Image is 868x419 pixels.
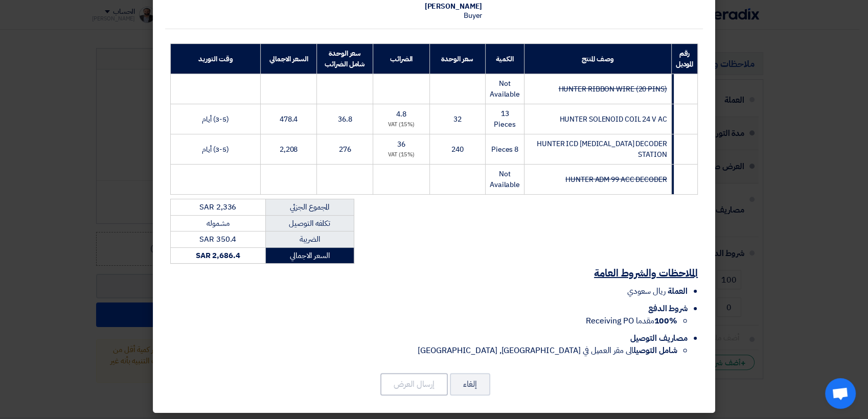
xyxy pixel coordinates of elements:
strong: شامل التوصيل [633,344,677,357]
u: الملاحظات والشروط العامة [594,265,698,281]
th: السعر الاجمالي [261,44,317,74]
span: 8 Pieces [491,144,518,155]
span: HUNTER SOLENOID COIL 24 V AC [559,114,667,125]
strong: 100% [654,315,677,327]
th: سعر الوحدة شامل الضرائب [317,44,373,74]
div: (15%) VAT [377,151,425,159]
span: [PERSON_NAME] [425,1,483,12]
strike: HUNTER RIBBON WIRE (20 PINS) [558,84,667,95]
span: مصاريف التوصيل [630,332,688,344]
th: سعر الوحدة [429,44,485,74]
th: الضرائب [373,44,429,74]
li: الى مقر العميل في [GEOGRAPHIC_DATA], [GEOGRAPHIC_DATA] [170,344,677,357]
span: Not Available [490,169,520,190]
th: وقت التوريد [171,44,261,74]
td: المجموع الجزئي [265,199,354,216]
td: SAR 2,336 [171,199,266,216]
span: العملة [668,285,688,297]
td: السعر الاجمالي [265,247,354,264]
span: (3-5) أيام [202,144,229,155]
div: (15%) VAT [377,121,425,129]
span: شروط الدفع [648,302,688,315]
td: تكلفه التوصيل [265,215,354,231]
span: مشموله [207,218,229,229]
span: SAR 350.4 [199,234,236,245]
span: (3-5) أيام [202,114,229,125]
div: Open chat [825,378,856,409]
span: HUNTER ICD [MEDICAL_DATA] DECODER STATION [537,138,667,160]
span: 4.8 [396,109,406,120]
span: Buyer [464,10,483,21]
span: 13 Pieces [494,108,515,130]
span: 2,208 [280,144,298,155]
td: الضريبة [265,231,354,248]
span: 36 [397,139,405,150]
span: 276 [339,144,351,155]
th: رقم الموديل [671,44,697,74]
th: الكمية [485,44,524,74]
button: إرسال العرض [380,373,448,395]
th: وصف المنتج [524,44,671,74]
span: مقدما Receiving PO [586,315,677,327]
strong: SAR 2,686.4 [196,250,240,261]
span: 32 [453,114,462,125]
strike: HUNTER ADM 99 ACC DECODER [565,174,667,185]
span: 240 [451,144,464,155]
span: Not Available [490,78,520,100]
span: 36.8 [338,114,352,125]
span: 478.4 [280,114,298,125]
button: إلغاء [450,373,490,395]
span: ريال سعودي [627,285,666,297]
